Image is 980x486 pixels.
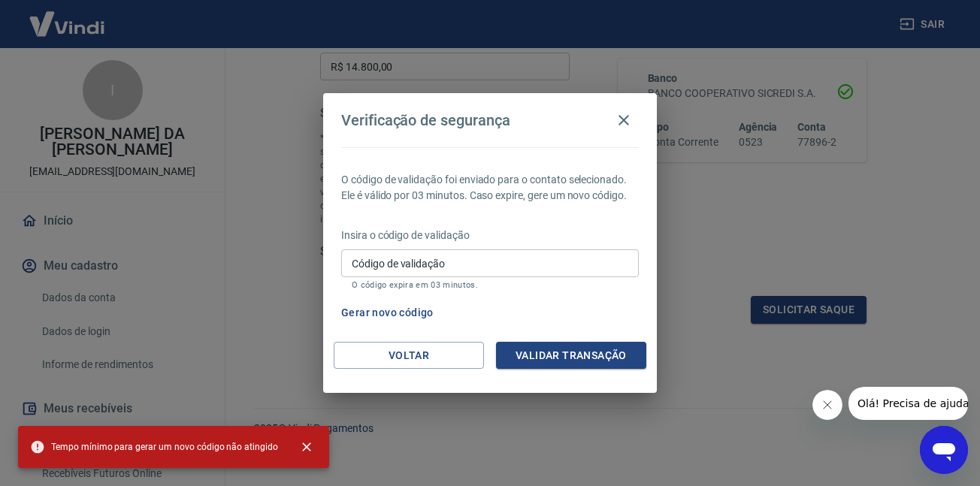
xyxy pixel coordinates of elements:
[30,439,278,454] span: Tempo mínimo para gerar um novo código não atingido
[848,387,968,420] iframe: Mensagem da empresa
[812,390,842,420] iframe: Fechar mensagem
[341,228,639,243] p: Insira o código de validação
[496,342,646,370] button: Validar transação
[334,342,484,370] button: Voltar
[9,11,126,23] span: Olá! Precisa de ajuda?
[290,430,323,463] button: close
[335,299,440,327] button: Gerar novo código
[920,426,968,474] iframe: Botão para abrir a janela de mensagens
[341,111,510,129] h4: Verificação de segurança
[352,280,628,290] p: O código expira em 03 minutos.
[341,172,639,204] p: O código de validação foi enviado para o contato selecionado. Ele é válido por 03 minutos. Caso e...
